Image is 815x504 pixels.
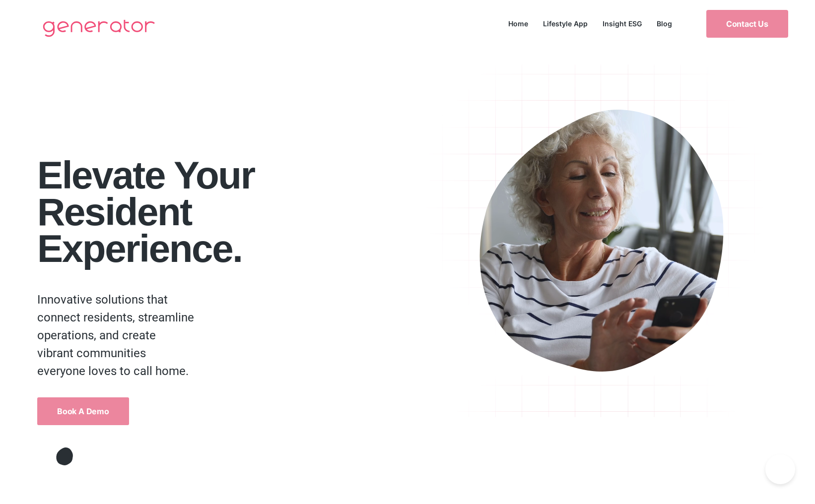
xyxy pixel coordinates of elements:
p: Innovative solutions that connect residents, streamline operations, and create vibrant communitie... [37,291,195,380]
span: Contact Us [726,20,768,28]
a: Book a Demo [37,397,129,425]
span: Book a Demo [57,407,109,415]
h1: Elevate your Resident Experience. [37,157,415,267]
a: Blog [649,17,679,30]
iframe: Toggle Customer Support [765,454,795,484]
a: Insight ESG [595,17,649,30]
a: Contact Us [706,10,788,38]
nav: Menu [501,17,679,30]
a: Home [501,17,536,30]
a: Lifestyle App [536,17,595,30]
